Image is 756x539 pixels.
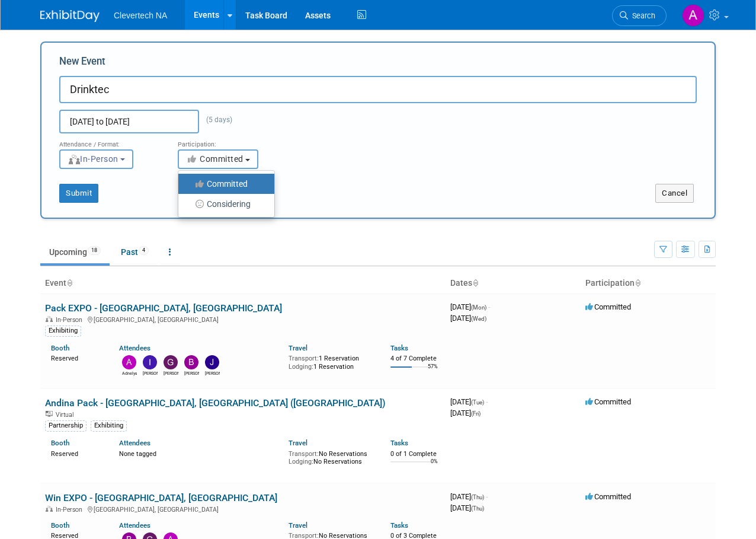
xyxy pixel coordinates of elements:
div: 4 of 7 Complete [390,355,441,363]
label: Committed [184,176,262,192]
span: In-Person [56,316,86,324]
th: Event [40,273,446,294]
span: (5 days) [199,116,232,124]
a: Travel [289,439,307,447]
span: (Wed) [471,315,486,322]
div: Exhibiting [91,420,127,431]
span: (Thu) [471,494,484,500]
div: Reserved [51,448,101,458]
span: Lodging: [289,458,313,465]
img: In-Person Event [46,316,53,322]
span: - [486,397,488,406]
span: Virtual [56,411,77,419]
img: ExhibitDay [40,10,100,22]
button: Committed [178,149,258,169]
span: Transport: [289,450,319,458]
a: Search [612,5,667,26]
span: Committed [186,154,244,164]
a: Tasks [390,344,408,352]
img: Adnelys Hernandez [682,4,704,27]
span: - [486,492,488,501]
span: 4 [139,246,149,255]
span: 18 [88,246,101,255]
span: (Thu) [471,505,484,512]
span: Lodging: [289,363,313,371]
a: Pack EXPO - [GEOGRAPHIC_DATA], [GEOGRAPHIC_DATA] [45,302,282,314]
a: Booth [51,439,69,447]
a: Tasks [390,439,408,447]
span: Clevertech NA [114,11,167,20]
span: [DATE] [450,302,490,311]
a: Sort by Start Date [472,278,478,288]
span: [DATE] [450,314,486,323]
div: Jean St-Martin [205,369,220,377]
a: Attendees [119,439,150,447]
a: Win EXPO - [GEOGRAPHIC_DATA], [GEOGRAPHIC_DATA] [45,492,277,503]
a: Sort by Event Name [66,278,72,288]
a: Travel [289,344,307,352]
div: 1 Reservation 1 Reservation [289,352,373,371]
div: Reserved [51,352,101,363]
span: [DATE] [450,492,488,501]
img: Beth Zarnick-Duffy [184,355,198,369]
img: In-Person Event [46,506,53,512]
span: Committed [585,397,631,406]
img: Giorgio Zanardi [164,355,178,369]
a: Past4 [112,241,158,263]
span: - [488,302,490,311]
div: Ildiko Nyeste [143,369,158,377]
div: None tagged [119,448,280,458]
label: Considering [184,196,262,212]
div: [GEOGRAPHIC_DATA], [GEOGRAPHIC_DATA] [45,504,441,514]
td: 0% [431,458,438,474]
td: 57% [428,363,438,379]
input: Name of Trade Show / Conference [59,76,697,103]
img: Jean St-Martin [205,355,219,369]
img: Virtual Event [46,411,53,417]
span: (Mon) [471,304,486,311]
span: In-Person [56,506,86,514]
span: Committed [585,302,631,311]
div: Beth Zarnick-Duffy [184,369,199,377]
div: [GEOGRAPHIC_DATA], [GEOGRAPHIC_DATA] [45,314,441,324]
div: 0 of 1 Complete [390,450,441,458]
button: Submit [59,184,98,203]
a: Tasks [390,521,408,530]
div: Exhibiting [45,326,81,336]
input: Start Date - End Date [59,110,199,133]
a: Andina Pack - [GEOGRAPHIC_DATA], [GEOGRAPHIC_DATA] ([GEOGRAPHIC_DATA]) [45,397,386,409]
span: [DATE] [450,397,488,406]
div: Adnelys Hernandez [122,369,137,377]
div: Attendance / Format: [59,133,160,149]
span: In-Person [68,154,118,164]
span: Search [628,11,655,20]
th: Dates [446,273,581,294]
div: Participation: [178,133,278,149]
span: (Tue) [471,399,484,406]
span: Committed [585,492,631,501]
img: Adnelys Hernandez [122,355,136,369]
span: [DATE] [450,409,480,417]
div: Partnership [45,420,87,431]
a: Upcoming18 [40,241,110,263]
div: No Reservations No Reservations [289,448,373,466]
button: Cancel [655,184,694,203]
a: Attendees [119,344,150,352]
a: Attendees [119,521,150,530]
div: Giorgio Zanardi [164,369,178,377]
a: Booth [51,521,69,530]
a: Sort by Participation Type [635,278,640,288]
span: [DATE] [450,503,484,512]
span: (Fri) [471,410,480,417]
th: Participation [581,273,716,294]
button: In-Person [59,149,133,169]
img: Ildiko Nyeste [143,355,157,369]
span: Transport: [289,355,319,362]
a: Booth [51,344,69,352]
a: Travel [289,521,307,530]
label: New Event [59,55,105,73]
